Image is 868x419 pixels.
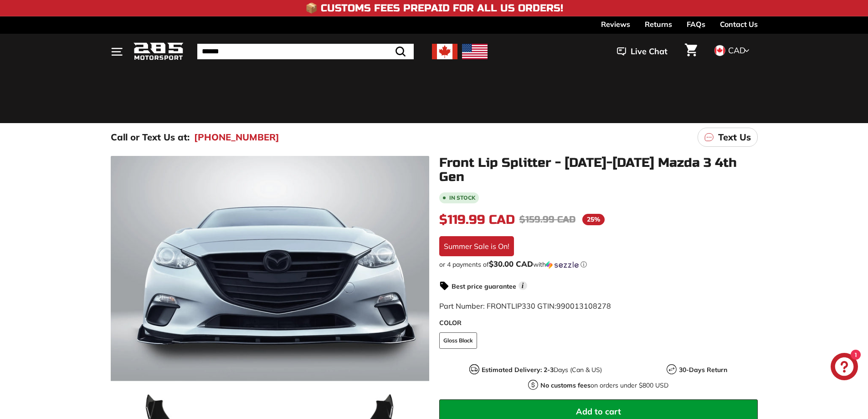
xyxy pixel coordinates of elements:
[540,381,668,390] p: on orders under $800 USD
[439,260,758,269] div: or 4 payments of$30.00 CADwithSezzle Click to learn more about Sezzle
[489,259,533,269] span: $30.00 CAD
[111,130,190,144] p: Call or Text Us at:
[605,40,679,63] button: Live Chat
[828,353,861,383] inbox-online-store-chat: Shopify online store chat
[305,3,563,14] h4: 📦 Customs Fees Prepaid for All US Orders!
[482,365,602,375] p: Days (Can & US)
[439,260,758,269] div: or 4 payments of with
[439,212,515,228] span: $119.99 CAD
[540,381,591,389] strong: No customs fees
[519,214,575,225] span: $159.99 CAD
[134,41,184,62] img: Logo_285_Motorsport_areodynamics_components
[601,16,630,32] a: Reviews
[576,406,621,417] span: Add to cart
[197,44,414,59] input: Search
[728,45,745,56] span: CAD
[556,301,611,310] span: 990013108278
[194,130,279,144] a: [PHONE_NUMBER]
[449,195,475,201] b: In stock
[439,318,758,328] label: COLOR
[439,156,758,184] h1: Front Lip Splitter - [DATE]-[DATE] Mazda 3 4th Gen
[720,16,758,32] a: Contact Us
[582,214,605,225] span: 25%
[631,46,668,57] span: Live Chat
[482,366,554,374] strong: Estimated Delivery: 2-3
[546,261,579,269] img: Sezzle
[439,236,514,256] div: Summer Sale is On!
[645,16,672,32] a: Returns
[452,282,516,290] strong: Best price guarantee
[698,128,758,147] a: Text Us
[687,16,705,32] a: FAQs
[718,130,751,144] p: Text Us
[679,366,727,374] strong: 30-Days Return
[439,301,611,310] span: Part Number: FRONTLIP330 GTIN:
[519,281,527,290] span: i
[679,36,703,67] a: Cart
